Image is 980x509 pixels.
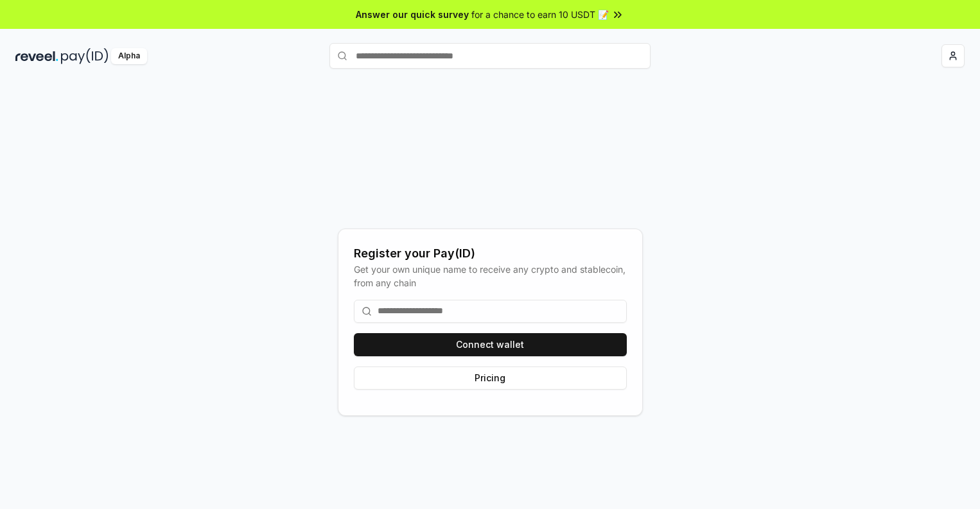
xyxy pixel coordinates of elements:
button: Connect wallet [354,333,627,356]
div: Get your own unique name to receive any crypto and stablecoin, from any chain [354,263,627,289]
div: Alpha [111,48,147,64]
span: for a chance to earn 10 USDT 📝 [471,8,609,21]
span: Answer our quick survey [356,8,469,21]
div: Register your Pay(ID) [354,245,627,263]
img: reveel_dark [15,48,58,64]
img: pay_id [61,48,109,64]
button: Pricing [354,367,627,390]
